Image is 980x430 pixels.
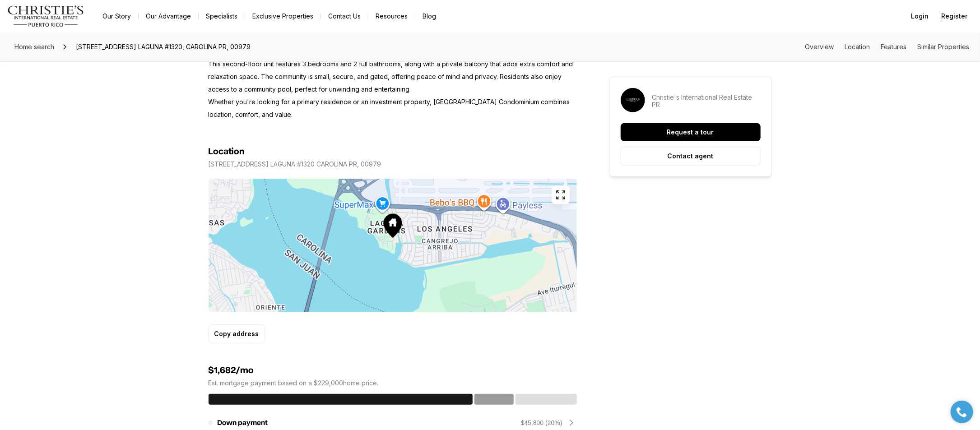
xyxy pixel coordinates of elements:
[667,129,714,136] p: Request a tour
[209,32,577,121] p: Located on [GEOGRAPHIC_DATA], just minutes from the [GEOGRAPHIC_DATA][PERSON_NAME] and [GEOGRAPHI...
[14,43,54,51] span: Home search
[668,153,714,160] p: Contact agent
[214,330,259,338] p: Copy address
[845,43,870,51] a: Skip to: Location
[652,94,761,108] p: Christie's International Real Estate PR
[72,40,254,54] span: [STREET_ADDRESS] LAGUNA #1320, CAROLINA PR, 00979
[209,179,577,312] img: Map of 120 AVE. LAGUNA #1320, CAROLINA PR, 00979
[368,10,415,23] a: Resources
[521,418,562,427] div: $45,800 (20%)
[805,43,834,51] a: Skip to: Overview
[936,7,973,25] button: Register
[415,10,443,23] a: Blog
[906,7,934,25] button: Login
[11,40,58,54] a: Home search
[209,161,381,168] p: [STREET_ADDRESS] LAGUNA #1320 CAROLINA PR, 00979
[218,419,268,426] p: Down payment
[881,43,906,51] a: Skip to: Features
[95,10,138,23] a: Our Story
[209,365,577,376] h4: $1,682/mo
[7,5,84,27] img: logo
[245,10,320,23] a: Exclusive Properties
[621,123,761,141] button: Request a tour
[209,324,265,343] button: Copy address
[805,43,969,51] nav: Page section menu
[199,10,245,23] a: Specialists
[321,10,368,23] button: Contact Us
[209,146,245,157] h4: Location
[209,379,577,387] p: Est. mortgage payment based on a $229,000 home price.
[621,147,761,166] button: Contact agent
[917,43,969,51] a: Skip to: Similar Properties
[941,13,967,20] span: Register
[911,13,929,20] span: Login
[139,10,198,23] a: Our Advantage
